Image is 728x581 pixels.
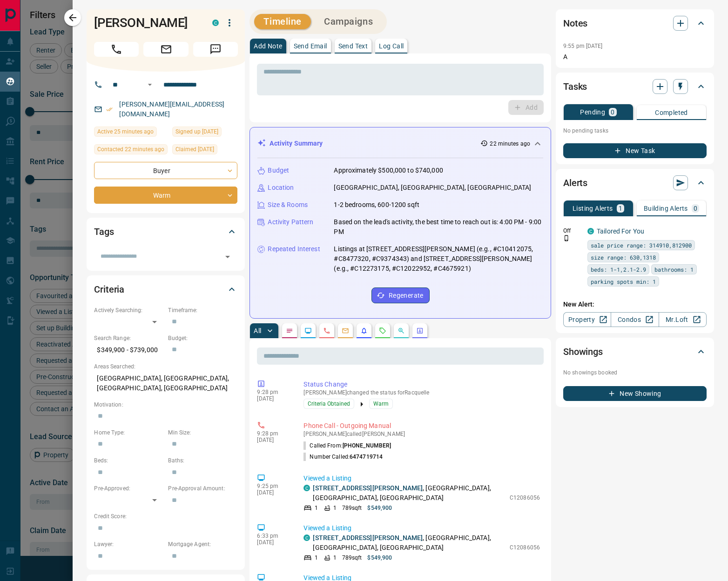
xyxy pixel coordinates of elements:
span: bathrooms: 1 [654,265,694,274]
p: [PERSON_NAME] called [PERSON_NAME] [303,431,540,437]
h2: Alerts [563,175,587,190]
div: Sat Sep 13 2025 [94,127,168,140]
p: Repeated Interest [268,244,320,254]
div: Tue Apr 08 2025 [172,144,237,157]
p: C12086056 [510,494,540,502]
div: Tags [94,220,237,243]
span: Call [94,42,139,57]
p: Listings at [STREET_ADDRESS][PERSON_NAME] (e.g., #C10412075, #C8477320, #C9374343) and [STREET_AD... [334,244,543,274]
div: Warm [94,187,237,204]
p: 6:33 pm [257,533,290,539]
p: [DATE] [257,539,290,546]
div: condos.ca [303,485,310,491]
p: 22 minutes ago [490,140,530,148]
svg: Emails [342,327,349,334]
p: Mortgage Agent: [168,540,237,548]
h2: Notes [563,16,587,31]
p: C12086056 [510,543,540,552]
h2: Tags [94,224,114,239]
p: Home Type: [94,428,163,437]
p: Activity Summary [270,139,323,148]
p: 0 [611,109,614,115]
p: Log Call [379,43,404,49]
p: Pre-Approved: [94,484,163,493]
span: Claimed [DATE] [175,145,214,154]
button: Open [144,79,155,90]
p: Number Called: [303,453,383,461]
p: Baths: [168,456,237,465]
p: 9:25 pm [257,483,290,489]
div: Tasks [563,75,707,98]
p: [PERSON_NAME] changed the status for Racquelle [303,389,540,396]
svg: Notes [286,327,293,334]
div: condos.ca [587,228,594,234]
p: Viewed a Listing [303,523,540,533]
button: New Task [563,143,707,158]
p: Beds: [94,456,163,465]
p: Budget [268,166,289,175]
p: 9:55 pm [DATE] [563,43,603,49]
p: No pending tasks [563,124,707,138]
span: Message [193,42,238,57]
span: Warm [373,399,389,408]
svg: Email Verified [106,106,113,113]
button: Timeline [254,14,311,29]
p: 1 [333,504,337,512]
p: Actively Searching: [94,306,163,314]
p: 1 [333,554,337,562]
p: [GEOGRAPHIC_DATA], [GEOGRAPHIC_DATA], [GEOGRAPHIC_DATA] [334,183,531,193]
p: Phone Call - Outgoing Manual [303,421,540,431]
span: size range: 630,1318 [591,253,656,262]
p: Activity Pattern [268,217,313,227]
p: 789 sqft [342,504,362,512]
div: Alerts [563,172,707,194]
p: Areas Searched: [94,362,237,371]
p: [DATE] [257,489,290,496]
a: Condos [611,312,659,327]
svg: Calls [323,327,330,334]
p: Completed [655,109,688,116]
span: Contacted 22 minutes ago [97,145,164,154]
div: Tue Apr 08 2025 [172,127,237,140]
p: 1 [619,205,622,212]
div: condos.ca [212,20,219,26]
p: No showings booked [563,368,707,377]
p: $349,900 - $739,000 [94,342,163,358]
h2: Showings [563,344,603,359]
svg: Listing Alerts [360,327,368,334]
a: Property [563,312,611,327]
p: $549,900 [367,504,392,512]
div: Criteria [94,278,237,301]
a: [STREET_ADDRESS][PERSON_NAME] [313,484,423,492]
svg: Requests [379,327,386,334]
a: [STREET_ADDRESS][PERSON_NAME] [313,534,423,541]
p: , [GEOGRAPHIC_DATA], [GEOGRAPHIC_DATA], [GEOGRAPHIC_DATA] [313,533,505,553]
p: Search Range: [94,334,163,342]
span: 6474719714 [350,454,383,460]
p: Min Size: [168,428,237,437]
p: Size & Rooms [268,200,308,210]
p: Budget: [168,334,237,342]
p: , [GEOGRAPHIC_DATA], [GEOGRAPHIC_DATA], [GEOGRAPHIC_DATA] [313,483,505,503]
button: Regenerate [371,287,430,303]
p: [DATE] [257,395,290,402]
span: Signed up [DATE] [175,127,218,136]
p: 9:28 pm [257,389,290,395]
p: 789 sqft [342,554,362,562]
p: Status Change [303,380,540,389]
p: Send Text [338,43,368,49]
p: 9:28 pm [257,430,290,437]
p: Viewed a Listing [303,474,540,483]
p: 0 [694,205,697,212]
span: [PHONE_NUMBER] [343,442,391,449]
svg: Opportunities [398,327,405,334]
p: Called From: [303,441,391,450]
p: Building Alerts [644,205,688,212]
p: Off [563,227,582,235]
h2: Tasks [563,79,587,94]
button: Open [221,250,234,263]
p: 1 [315,554,318,562]
p: New Alert: [563,300,707,309]
p: Lawyer: [94,540,163,548]
div: Activity Summary22 minutes ago [257,135,543,152]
